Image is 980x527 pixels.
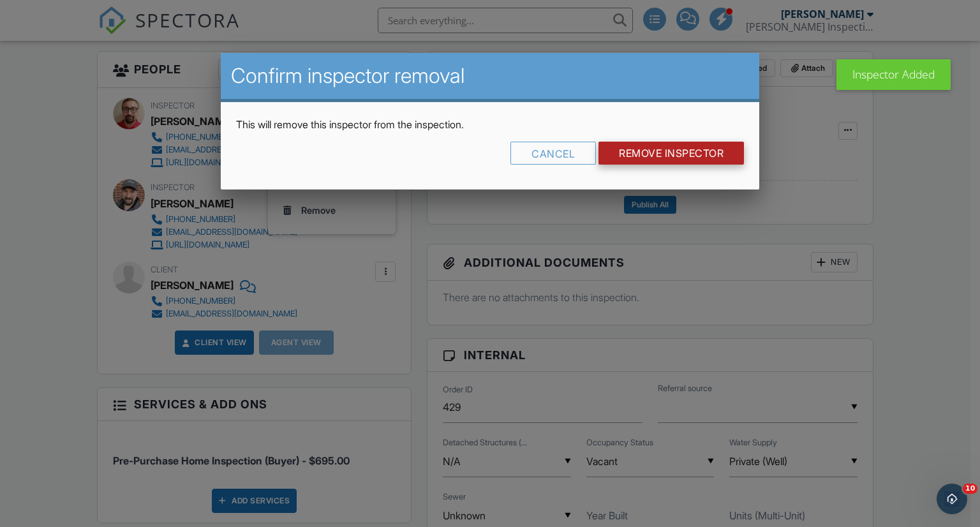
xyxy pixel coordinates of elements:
div: Cancel [510,142,596,165]
div: Inspector Added [836,59,951,90]
input: Remove Inspector [598,142,744,165]
p: This will remove this inspector from the inspection. [236,117,745,131]
span: 10 [963,484,977,494]
h2: Confirm inspector removal [231,63,750,89]
iframe: Intercom live chat [937,484,967,514]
